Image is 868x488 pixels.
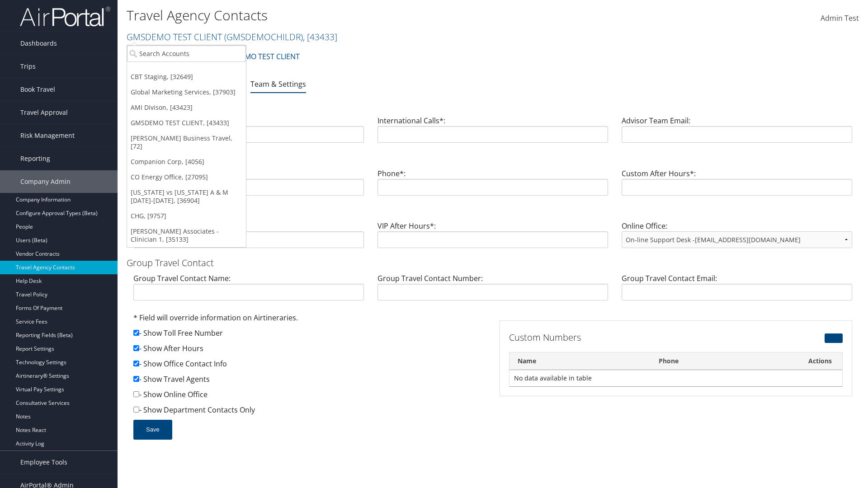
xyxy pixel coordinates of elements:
th: Name: activate to sort column descending [509,352,651,370]
div: * Field will override information on Airtineraries. [133,312,486,328]
a: GMSDEMO TEST CLIENT [219,47,300,66]
a: Admin Test [821,5,859,33]
div: Group Travel Contact Email: [615,273,859,308]
th: Phone: activate to sort column ascending [651,352,798,370]
h1: Travel Agency Contacts [127,6,615,25]
a: [PERSON_NAME] Associates - Clinician 1, [35133] [127,224,246,247]
a: GMSDEMO TEST CLIENT [127,31,337,43]
span: Reporting [20,147,50,170]
div: VIP Toll Free*: [127,221,371,255]
div: Group Travel Contact Name: [127,273,371,308]
th: Actions: activate to sort column ascending [798,352,842,370]
a: Global Marketing Services, [37903] [127,84,246,100]
div: - Show Office Contact Info [133,358,486,374]
button: Save [133,420,172,440]
h3: Custom Contact [127,152,859,164]
span: ( GMSDEMOCHILDR ) [224,31,303,43]
div: Online Office: [615,221,859,255]
div: Phone*: [371,168,615,203]
td: No data available in table [509,370,842,386]
a: Companion Corp, [4056] [127,154,246,169]
div: Custom After Hours*: [615,168,859,203]
div: - Show Toll Free Number [133,328,486,343]
span: Risk Management [20,124,75,147]
a: GMSDEMO TEST CLIENT, [43433] [127,115,246,131]
a: [PERSON_NAME] Business Travel, [72] [127,131,246,154]
h3: Advisor Team [127,99,859,112]
div: - Show Travel Agents [133,374,486,389]
div: - Show After Hours [133,343,486,358]
div: Advisor Team Name: [127,115,371,150]
a: Team & Settings [250,79,306,89]
span: , [ 43433 ] [303,31,337,43]
div: International Calls*: [371,115,615,150]
div: VIP After Hours*: [371,221,615,255]
div: Custom Contact Label: [127,168,371,203]
a: [US_STATE] vs [US_STATE] A & M [DATE]-[DATE], [36904] [127,185,246,208]
a: AMI Divison, [43423] [127,100,246,115]
img: airportal-logo.png [20,6,110,27]
span: Company Admin [20,170,71,193]
a: CO Energy Office, [27095] [127,169,246,185]
span: Travel Approval [20,101,68,124]
h3: VIP [127,204,859,217]
div: Group Travel Contact Number: [371,273,615,308]
a: CHG, [9757] [127,208,246,224]
h3: Custom Numbers [509,331,729,344]
span: Book Travel [20,78,55,101]
span: Admin Test [821,13,859,23]
h3: Group Travel Contact [127,257,859,269]
a: CBT Staging, [32649] [127,69,246,84]
div: - Show Online Office [133,389,486,404]
input: Search Accounts [127,45,246,62]
span: Dashboards [20,32,57,55]
span: Employee Tools [20,451,67,474]
div: Advisor Team Email: [615,115,859,150]
div: - Show Department Contacts Only [133,404,486,420]
span: Trips [20,55,36,78]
